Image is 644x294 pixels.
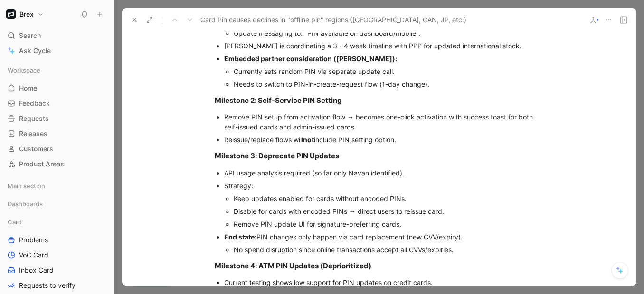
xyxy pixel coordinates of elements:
[8,181,45,191] span: Main section
[4,81,110,95] a: Home
[224,277,543,287] div: Current testing shows low support for PIN updates on credit cards.
[4,8,46,21] button: BrexBrex
[19,30,41,41] span: Search
[215,151,339,160] strong: Milestone 3: Deprecate PIN Updates
[4,127,110,141] a: Releases
[19,159,64,169] span: Product Areas
[8,199,43,209] span: Dashboards
[224,135,543,145] div: Reissue/replace flows will include PIN setting option.
[4,179,110,196] div: Main section
[234,66,543,76] div: Currently sets random PIN via separate update call.
[200,14,466,26] span: Card Pin causes declines in "offline pin" regions ([GEOGRAPHIC_DATA], CAN, JP, etc.)
[6,9,16,19] img: Brex
[19,83,37,93] span: Home
[224,181,543,191] div: Strategy:
[4,157,110,171] a: Product Areas
[224,55,397,63] strong: Embedded partner consideration ([PERSON_NAME]):
[8,65,40,75] span: Workspace
[4,197,110,211] div: Dashboards
[4,197,110,214] div: Dashboards
[234,79,543,89] div: Needs to switch to PIN-in-create-request flow (1-day change).
[234,28,543,38] div: Update messaging to: "PIN available on dashboard/mobile".
[215,261,371,270] strong: Milestone 4: ATM PIN Updates (Deprioritized)
[4,215,110,229] div: Card
[19,235,48,245] span: Problems
[234,193,543,203] div: Keep updates enabled for cards without encoded PINs.
[8,217,22,227] span: Card
[4,44,110,58] a: Ask Cycle
[4,28,110,43] div: Search
[303,136,314,144] strong: not
[4,96,110,110] a: Feedback
[19,250,48,260] span: VoC Card
[19,144,53,154] span: Customers
[234,245,543,255] div: No spend disruption since online transactions accept all CVVs/expiries.
[4,263,110,277] a: Inbox Card
[19,114,49,123] span: Requests
[4,63,110,77] div: Workspace
[4,179,110,193] div: Main section
[4,248,110,262] a: VoC Card
[19,45,51,56] span: Ask Cycle
[4,111,110,126] a: Requests
[224,112,543,132] div: Remove PIN setup from activation flow → becomes one-click activation with success toast for both ...
[215,96,342,105] strong: Milestone 2: Self-Service PIN Setting
[234,219,543,229] div: Remove PIN update UI for signature-preferring cards.
[19,266,54,275] span: Inbox Card
[19,129,47,138] span: Releases
[19,10,34,18] h1: Brex
[224,168,543,178] div: API usage analysis required (so far only Navan identified).
[224,232,543,242] div: PIN changes only happen via card replacement (new CVV/expiry).
[19,99,50,108] span: Feedback
[4,278,110,293] a: Requests to verify
[224,233,256,241] strong: End state:
[234,206,543,216] div: Disable for cards with encoded PINs → direct users to reissue card.
[224,41,543,51] div: [PERSON_NAME] is coordinating a 3 - 4 week timeline with PPP for updated international stock.
[19,281,76,290] span: Requests to verify
[4,142,110,156] a: Customers
[4,233,110,247] a: Problems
